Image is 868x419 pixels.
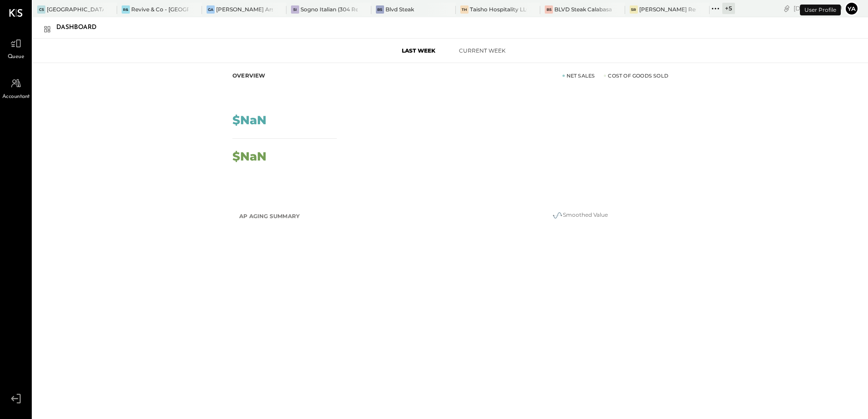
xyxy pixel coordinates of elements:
div: Overview [232,72,266,79]
div: [GEOGRAPHIC_DATA][PERSON_NAME] [47,5,104,13]
button: Last Week [387,43,450,58]
div: SR [630,5,638,14]
div: Taisho Hospitality LLC [470,5,527,13]
h2: AP Aging Summary [239,208,300,224]
button: ya [844,1,859,16]
div: + 5 [722,3,735,14]
div: Revive & Co - [GEOGRAPHIC_DATA] [131,5,188,13]
div: Dashboard [56,20,106,35]
div: GA [207,5,215,14]
a: Queue [0,35,31,61]
div: R& [122,5,130,14]
div: BLVD Steak Calabasas [554,5,611,13]
div: Blvd Steak [385,5,414,13]
div: BS [376,5,384,14]
div: [PERSON_NAME] Restaurant & Deli [639,5,696,13]
span: Queue [8,53,25,61]
div: Cost of Goods Sold [604,72,668,79]
div: Net Sales [562,72,595,79]
div: CS [37,5,45,14]
div: Sogno Italian (304 Restaurant) [301,5,357,13]
div: SI [291,5,299,14]
div: Smoothed Value [489,210,671,221]
div: copy link [782,4,791,13]
a: Accountant [0,75,31,101]
div: $NaN [232,151,266,162]
div: BS [545,5,553,14]
div: User Profile [800,5,841,15]
span: Accountant [2,93,30,101]
div: TH [460,5,469,14]
button: Current Week [450,43,514,58]
div: [DATE] [794,4,842,13]
div: [PERSON_NAME] Arso [216,5,273,13]
div: $NaN [232,114,266,126]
